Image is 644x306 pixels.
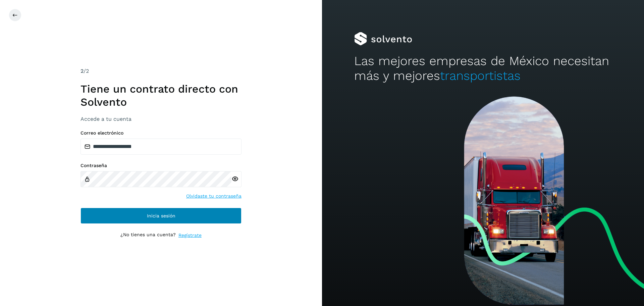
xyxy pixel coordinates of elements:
[354,54,612,84] h2: Las mejores empresas de México necesitan más y mejores
[178,232,202,239] a: Regístrate
[186,193,241,200] a: Olvidaste tu contraseña
[80,130,241,136] label: Correo electrónico
[80,163,241,168] label: Contraseña
[80,208,241,224] button: Inicia sesión
[120,232,176,239] p: ¿No tienes una cuenta?
[80,83,241,108] h1: Tiene un contrato directo con Solvento
[147,213,175,218] span: Inicia sesión
[440,68,521,83] span: transportistas
[80,67,241,75] div: /2
[80,116,241,122] h3: Accede a tu cuenta
[80,68,84,74] span: 2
